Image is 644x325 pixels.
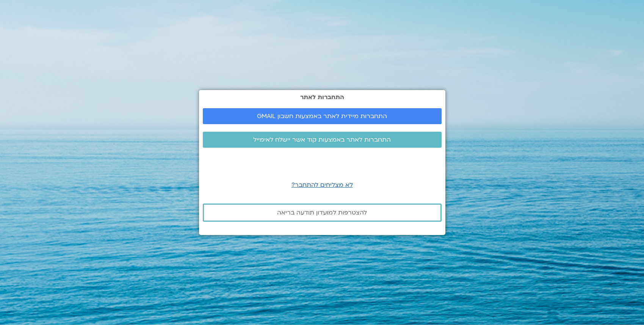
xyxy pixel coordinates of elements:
span: התחברות מיידית לאתר באמצעות חשבון GMAIL [257,113,387,120]
a: לא מצליחים להתחבר? [291,181,353,189]
h2: התחברות לאתר [203,94,442,101]
span: להצטרפות למועדון תודעה בריאה [277,209,367,216]
a: התחברות מיידית לאתר באמצעות חשבון GMAIL [203,108,442,124]
span: התחברות לאתר באמצעות קוד אשר יישלח לאימייל [253,136,391,143]
a: להצטרפות למועדון תודעה בריאה [203,204,442,222]
a: התחברות לאתר באמצעות קוד אשר יישלח לאימייל [203,132,442,148]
